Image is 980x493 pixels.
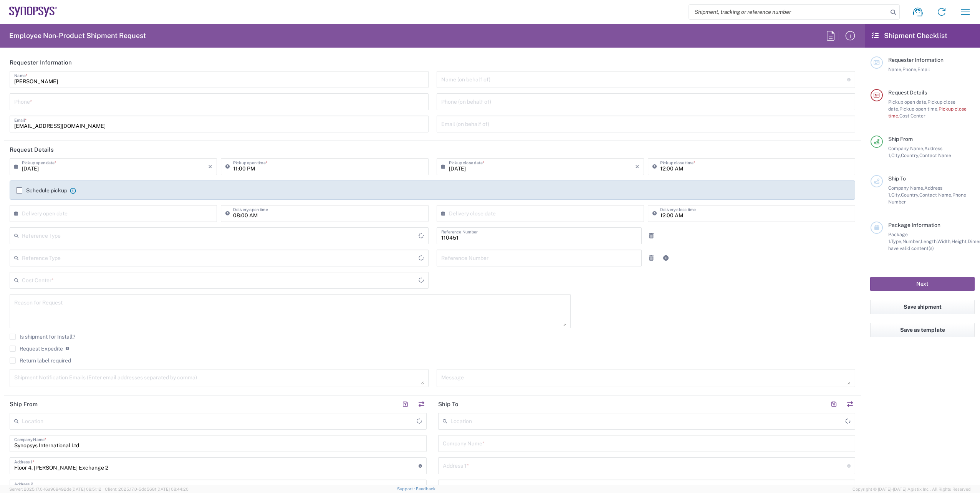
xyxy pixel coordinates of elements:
[689,5,888,19] input: Shipment, tracking or reference number
[71,487,101,491] span: [DATE] 09:51:12
[891,192,901,198] span: City,
[888,232,908,244] span: Package 1:
[899,113,925,119] span: Cost Center
[952,238,968,244] span: Height,
[438,400,459,408] h2: Ship To
[16,187,67,194] label: Schedule pickup
[10,146,54,154] h2: Request Details
[888,136,913,142] span: Ship From
[416,486,435,491] a: Feedback
[888,66,902,72] span: Name,
[919,152,951,158] span: Contact Name
[10,357,71,364] label: Return label required
[10,400,38,408] h2: Ship From
[899,106,939,112] span: Pickup open time,
[853,486,971,493] span: Copyright © [DATE]-[DATE] Agistix Inc., All Rights Reserved
[891,238,902,244] span: Type,
[872,31,947,40] h2: Shipment Checklist
[870,323,975,337] button: Save as template
[901,192,919,198] span: Country,
[208,160,212,173] i: ×
[870,277,975,291] button: Next
[917,66,930,72] span: Email
[635,160,639,173] i: ×
[10,346,63,352] label: Request Expedite
[919,192,952,198] span: Contact Name,
[921,238,937,244] span: Length,
[902,66,917,72] span: Phone,
[901,152,919,158] span: Country,
[902,238,921,244] span: Number,
[888,175,906,182] span: Ship To
[891,152,901,158] span: City,
[397,486,416,491] a: Support
[870,300,975,314] button: Save shipment
[937,238,952,244] span: Width,
[156,487,189,491] span: [DATE] 08:44:20
[888,89,927,96] span: Request Details
[10,334,75,340] label: Is shipment for Install?
[646,253,657,263] a: Remove Reference
[888,146,924,151] span: Company Name,
[9,31,146,40] h2: Employee Non-Product Shipment Request
[888,185,924,191] span: Company Name,
[10,59,72,66] h2: Requester Information
[105,487,189,491] span: Client: 2025.17.0-5dd568f
[9,487,101,491] span: Server: 2025.17.0-16a969492de
[646,230,657,241] a: Remove Reference
[888,222,940,228] span: Package Information
[888,99,927,105] span: Pickup open date,
[888,57,944,63] span: Requester Information
[661,253,671,263] a: Add Reference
